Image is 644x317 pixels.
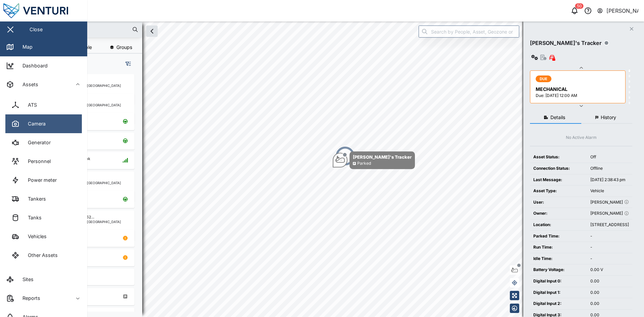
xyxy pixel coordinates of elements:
div: Offline [590,165,629,172]
div: - [590,244,629,251]
div: 0.00 [590,301,629,307]
div: Reports [17,295,40,302]
div: 0.00 [590,289,629,296]
div: [PERSON_NAME]'s Tracker [530,39,602,47]
a: Personnel [5,152,82,171]
span: History [601,115,616,120]
div: Off [590,154,629,160]
div: Close [30,26,43,33]
div: 0.00 [590,278,629,284]
div: No Active Alarm [566,135,597,141]
canvas: Map [21,21,644,317]
div: Owner: [533,210,584,217]
div: Assets [17,81,38,88]
div: [STREET_ADDRESS] [590,222,629,228]
div: Location: [533,222,584,228]
div: [DATE] 2:38:43 pm [590,177,629,183]
div: [PERSON_NAME] [590,210,629,217]
div: Battery Voltage: [533,267,584,273]
div: - [590,233,629,240]
div: MECHANICAL [536,86,621,93]
div: User: [533,199,584,206]
div: Digital Input 2: [533,301,584,307]
div: Asset Type: [533,188,584,194]
a: Generator [5,133,82,152]
a: ATS [5,96,82,114]
span: Details [550,115,565,120]
div: Map marker [333,151,415,169]
div: Tanks [23,214,42,221]
div: Vehicles [23,233,47,240]
div: 0.00 V [590,267,629,273]
a: Vehicles [5,227,82,246]
div: Run Time: [533,244,584,251]
div: Asset Status: [533,154,584,160]
a: Power meter [5,171,82,190]
div: 50 [575,3,584,9]
div: Digital Input 0: [533,278,584,284]
div: Due: [DATE] 12:00 AM [536,93,621,99]
div: Generator [23,139,51,146]
span: DUE [540,76,548,82]
div: Personnel [23,158,51,165]
div: Digital Input 1: [533,289,584,296]
a: Other Assets [5,246,82,265]
span: Groups [116,45,132,50]
div: Parked Time: [533,233,584,240]
div: [PERSON_NAME] [590,199,629,206]
div: Vehicle [590,188,629,194]
div: Parked [357,160,371,167]
div: Last Message: [533,177,584,183]
a: Tankers [5,190,82,208]
input: Search by People, Asset, Geozone or Place [419,25,519,38]
div: ATS [23,101,37,109]
div: [PERSON_NAME] [606,7,639,15]
div: [PERSON_NAME]'s Tracker [353,154,412,160]
div: Map [17,43,33,51]
img: Main Logo [3,3,91,18]
div: Sites [17,276,34,283]
div: Connection Status: [533,165,584,172]
div: Idle Time: [533,256,584,262]
div: Other Assets [23,252,58,259]
a: Tanks [5,208,82,227]
div: - [590,256,629,262]
div: Map marker [335,146,355,166]
button: [PERSON_NAME] [597,6,639,15]
div: Power meter [23,176,57,184]
a: Camera [5,114,82,133]
div: Camera [23,120,46,127]
div: Dashboard [17,62,48,69]
div: Tankers [23,195,46,203]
